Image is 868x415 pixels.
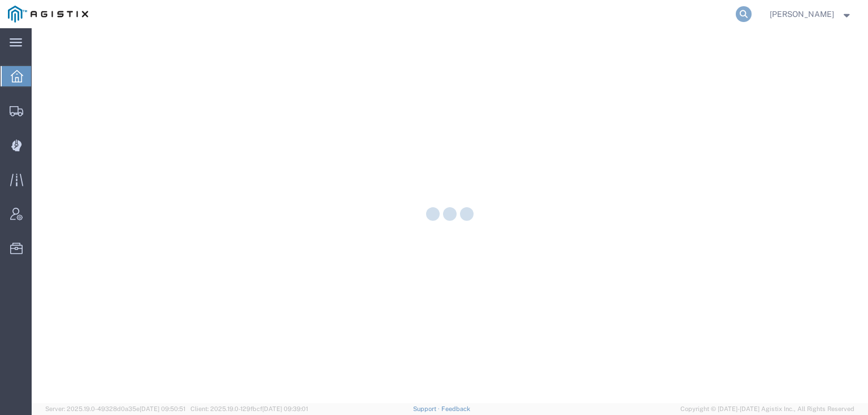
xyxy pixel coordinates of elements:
[769,7,853,21] button: [PERSON_NAME]
[680,404,854,414] span: Copyright © [DATE]-[DATE] Agistix Inc., All Rights Reserved
[8,6,88,23] img: logo
[140,405,185,412] span: [DATE] 09:50:51
[45,405,185,412] span: Server: 2025.19.0-49328d0a35e
[441,405,470,412] a: Feedback
[190,405,308,412] span: Client: 2025.19.0-129fbcf
[770,8,834,20] span: Tammy Bray
[262,405,308,412] span: [DATE] 09:39:01
[413,405,441,412] a: Support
